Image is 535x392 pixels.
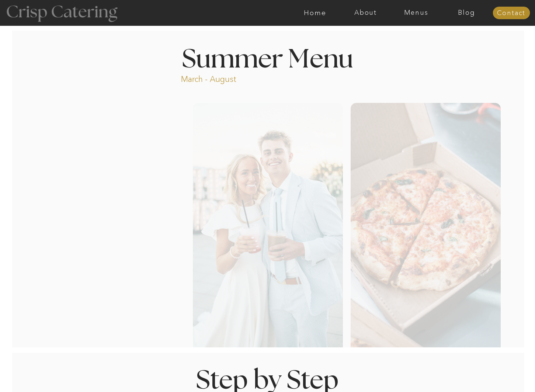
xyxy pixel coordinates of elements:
h1: Summer Menu [165,47,370,69]
a: Menus [391,9,441,17]
p: March - August [181,74,282,82]
a: About [340,9,391,17]
h1: Step by Step [165,368,370,390]
a: Home [290,9,340,17]
a: Blog [441,9,492,17]
a: Contact [493,10,530,17]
